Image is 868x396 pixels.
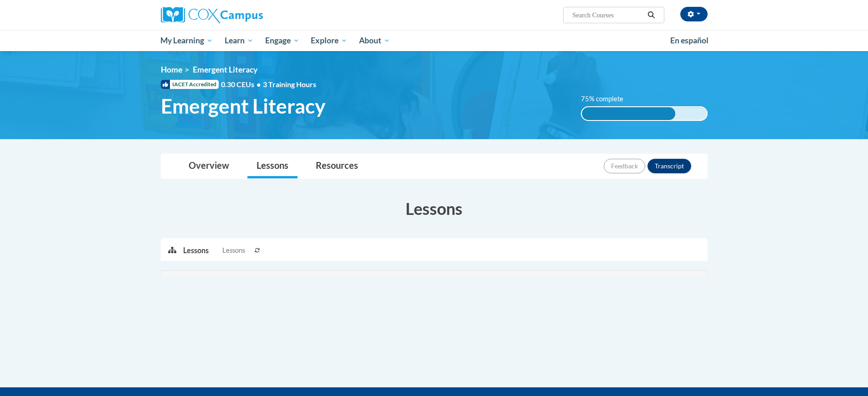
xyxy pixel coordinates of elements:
a: Resources [307,154,367,178]
div: Main menu [147,30,721,51]
span: Learn [225,35,253,46]
span: IACET Accredited [161,80,219,89]
span: My Learning [160,35,213,46]
div: 75% complete [582,107,675,120]
label: 75% complete [581,94,633,104]
span: Explore [311,35,347,46]
span: About [359,35,390,46]
img: Cox Campus [161,7,263,23]
span: Engage [265,35,299,46]
span: Emergent Literacy [161,94,325,118]
a: Engage [259,30,305,51]
button: Search [644,10,658,21]
a: Home [161,65,182,74]
span: • [257,80,261,89]
a: About [353,30,396,51]
span: 0.30 CEUs [221,79,263,89]
a: En español [664,31,714,50]
button: Account Settings [680,7,708,21]
h3: Lessons [161,197,708,220]
a: Overview [180,154,238,178]
a: My Learning [155,30,219,51]
input: Search Courses [571,10,644,21]
button: Transcript [647,159,691,173]
a: Lessons [247,154,298,178]
a: Explore [305,30,353,51]
button: Feedback [604,159,645,173]
a: Learn [219,30,259,51]
span: 3 Training Hours [263,80,316,89]
p: Lessons [183,245,209,255]
span: En español [670,36,709,45]
span: Lessons [222,245,245,255]
a: Cox Campus [161,7,334,23]
span: Emergent Literacy [193,65,257,74]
